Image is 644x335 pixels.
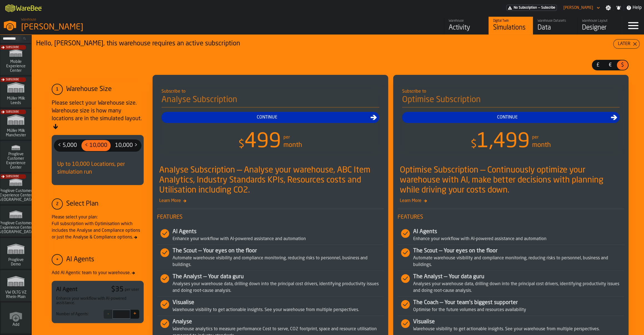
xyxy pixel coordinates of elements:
[616,60,628,70] label: button-switch-multi-$
[21,18,36,22] span: Warehouse
[533,17,577,35] a: link-to-/wh/i/1653e8cc-126b-480f-9c47-e01e76aa4a88/data
[413,326,624,332] div: Warehouse visibility to get actionable insights. See your warehouse from multiple perspectives.
[0,76,31,109] a: link-to-/wh/i/9ddcc54a-0a13-4fa4-8169-7a9b979f5f30/simulations
[164,114,370,121] div: Continue
[173,273,384,281] div: The Analyst — Your data guru
[21,22,171,32] div: [PERSON_NAME]
[83,141,109,150] span: < 10,000
[52,198,63,210] div: 2
[488,17,533,35] a: link-to-/wh/i/1653e8cc-126b-480f-9c47-e01e76aa4a88/simulations
[514,6,537,10] span: No Subscription
[603,5,613,11] label: button-toggle-Settings
[592,60,603,70] div: thumb
[173,307,384,313] div: Warehouse visibility to get actionable insights. See your warehouse from multiple perspectives.
[157,213,384,221] span: Features
[402,88,620,95] div: Subscribe to
[54,140,80,151] div: thumb
[617,60,628,70] div: thumb
[130,310,139,319] button: +
[113,141,140,150] span: 10,000 >
[541,6,555,10] span: Subscribe
[0,109,31,141] a: link-to-/wh/i/b09612b5-e9f1-4a3a-b0a4-784729d61419/simulations
[52,214,144,241] div: Please select your plan: Full subscription with Optimisation which includes the Analyse and Compl...
[104,310,113,319] button: -
[582,19,617,23] div: Warehouse Layout
[111,285,124,294] div: $ 35
[6,110,19,114] span: Subscribe
[493,19,528,23] div: Digital Twin
[56,286,78,294] div: AI Agent
[56,312,89,316] div: Number of Agents:
[413,247,624,255] div: The Scout — Your eyes on the floor
[36,39,613,48] div: Hello, [PERSON_NAME], this warehouse requires an active subscription
[0,173,31,205] a: link-to-/wh/i/fa949e79-6535-42a1-9210-3ec8e248409d/simulations
[402,112,620,123] button: button-Continue
[173,299,384,307] div: Visualise
[605,60,616,70] div: thumb
[477,132,530,152] span: 1,499
[506,5,557,11] div: Menu Subscription
[54,139,81,152] label: button-switch-multi-< 5,000
[0,44,31,76] a: link-to-/wh/i/cb11a009-84d7-4d5a-887e-1404102f8323/simulations
[173,236,384,242] div: Enhance your workflow with AI-powered assistance and automation
[159,165,384,195] div: Analyse Subscription — Analyse your warehouse, ABC Item Analytics, Industry Standards KPIs, Resou...
[400,165,624,195] div: Optimise Subscription — Continuously optimize your warehouse with AI, make better decisions with ...
[616,41,633,47] div: Later
[413,299,624,307] div: The Coach — Your team's biggest supporter
[161,95,379,107] h4: Analyse Subscription
[3,258,29,267] span: Proglove Demo
[404,114,611,121] div: Continue
[3,152,29,170] span: Proglove Customer Experience Center
[66,255,94,264] div: AI Agents
[624,4,644,11] label: button-toggle-Help
[52,254,63,265] div: +
[577,17,622,35] a: link-to-/wh/i/1653e8cc-126b-480f-9c47-e01e76aa4a88/designer
[613,5,623,11] label: button-toggle-Notifications
[173,247,384,255] div: The Scout — Your eyes on the floor
[538,23,573,32] div: Data
[6,46,19,49] span: Subscribe
[52,84,63,95] div: 1
[66,85,112,94] div: Warehouse Size
[0,270,31,302] a: link-to-/wh/i/44979e6c-6f66-405e-9874-c1e29f02a54a/simulations
[6,78,19,81] span: Subscribe
[81,139,111,152] label: button-switch-multi-< 10,000
[402,95,620,107] h4: Optimise Subscription
[161,112,379,123] button: button-Continue
[173,281,384,294] div: Analyses your warehouse data, drilling down into the principal cost drivers, identifying producti...
[592,60,604,70] label: button-switch-multi-£
[52,99,144,130] div: Please select your Warehouse size. Warehouse size is how many locations are in the simulated layout.
[413,307,624,313] div: Optimise for the future volumes and resources availability
[449,23,484,32] div: Activity
[413,255,624,268] div: Automate warehouse visibility and compliance monitoring, reducing risks to personnel, business an...
[13,322,19,327] span: Add
[413,273,624,281] div: The Analyst — Your data guru
[1,302,31,334] a: link-to-/wh/new
[112,140,141,151] div: thumb
[444,17,488,35] a: link-to-/wh/i/1653e8cc-126b-480f-9c47-e01e76aa4a88/feed/
[173,318,384,326] div: Analyse
[449,19,484,23] div: Warehouse
[6,175,19,178] span: Subscribe
[413,228,624,236] div: AI Agents
[538,6,540,10] span: —
[157,198,384,204] span: Learn More
[582,23,617,32] div: Designer
[56,141,79,150] span: < 5,000
[593,61,602,69] span: £
[173,228,384,236] div: AI Agents
[283,134,290,141] div: per
[633,4,642,11] span: Help
[604,60,616,70] label: button-switch-multi-€
[0,205,31,238] a: link-to-/wh/i/b725f59e-a7b8-4257-9acf-85a504d5909c/simulations
[238,139,244,150] span: $
[413,236,624,242] div: Enhance your workflow with AI-powered assistance and automation
[413,318,624,326] div: Visualise
[532,141,551,150] div: month
[398,198,624,204] span: Learn More
[0,141,31,173] a: link-to-/wh/i/ad8a128b-0962-41b6-b9c5-f48cc7973f93/simulations
[52,270,144,276] div: Add AI Agentic team to your warehouse.
[563,6,593,10] div: DropdownMenuValue-Sebastian Petruch Petruch
[561,4,601,11] div: DropdownMenuValue-Sebastian Petruch Petruch
[606,61,615,69] span: €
